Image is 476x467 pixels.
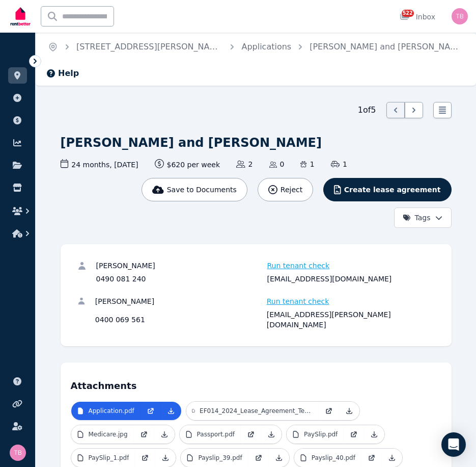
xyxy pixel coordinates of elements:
[402,10,414,17] span: 522
[155,159,220,170] span: $620 per week
[344,425,364,444] a: Open in new Tab
[267,274,435,284] div: [EMAIL_ADDRESS][DOMAIN_NAME]
[248,449,269,467] a: Open in new Tab
[344,185,441,195] span: Create lease agreement
[269,449,289,467] a: Download Attachment
[36,33,476,61] nav: Breadcrumb
[267,296,329,306] span: Run tenant check
[95,296,264,306] div: [PERSON_NAME]
[294,449,361,467] a: Payslip_40.pdf
[89,454,129,462] p: PaySlip_1.pdf
[181,449,248,467] a: Payslip_39.pdf
[71,449,135,467] a: PaySlip_1.pdf
[394,207,452,228] button: Tags
[76,42,225,51] a: [STREET_ADDRESS][PERSON_NAME]
[89,407,134,415] p: Application.pdf
[267,261,330,271] span: Run tenant check
[287,425,344,444] a: PaySlip.pdf
[89,430,128,438] p: Medicare.jpg
[186,402,319,420] a: EF014_2024_Lease_Agreement_Template_Lachlan_Stevens_Mia_Mc.pdf
[236,159,253,169] span: 2
[197,430,235,438] p: Passport.pdf
[71,402,141,420] a: Application.pdf
[382,449,402,467] a: Download Attachment
[281,185,302,195] span: Reject
[261,425,282,444] a: Download Attachment
[61,159,138,170] span: 24 months , [DATE]
[403,213,431,223] span: Tags
[198,454,242,462] p: Payslip_39.pdf
[452,8,468,24] img: Tracy Barrett
[300,159,314,169] span: 1
[241,425,261,444] a: Open in new Tab
[358,104,376,116] span: 1 of 5
[258,178,313,201] button: Reject
[339,402,359,420] a: Download Attachment
[8,4,33,29] img: RentBetter
[267,309,435,330] div: [EMAIL_ADDRESS][PERSON_NAME][DOMAIN_NAME]
[161,402,181,420] a: Download Attachment
[361,449,382,467] a: Open in new Tab
[96,261,264,271] div: [PERSON_NAME]
[141,402,161,420] a: Open in new Tab
[269,159,285,169] span: 0
[323,178,451,201] button: Create lease agreement
[155,449,176,467] a: Download Attachment
[10,445,26,461] img: Tracy Barrett
[46,67,79,80] button: Help
[95,309,264,330] div: 0400 069 561
[364,425,384,444] a: Download Attachment
[180,425,241,444] a: Passport.pdf
[200,407,313,415] p: EF014_2024_Lease_Agreement_Template_Lachlan_Stevens_Mia_Mc.pdf
[312,454,355,462] p: Payslip_40.pdf
[241,42,291,51] a: Applications
[96,274,264,284] div: 0490 081 240
[167,185,237,195] span: Save to Documents
[319,402,339,420] a: Open in new Tab
[134,425,154,444] a: Open in new Tab
[400,12,435,22] div: Inbox
[71,425,134,444] a: Medicare.jpg
[142,178,247,201] button: Save to Documents
[71,373,441,393] h4: Attachments
[310,42,465,51] a: [PERSON_NAME] and [PERSON_NAME]
[304,430,338,438] p: PaySlip.pdf
[154,425,175,444] a: Download Attachment
[441,432,466,457] div: Open Intercom Messenger
[135,449,155,467] a: Open in new Tab
[331,159,347,169] span: 1
[61,135,322,151] h1: [PERSON_NAME] and [PERSON_NAME]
